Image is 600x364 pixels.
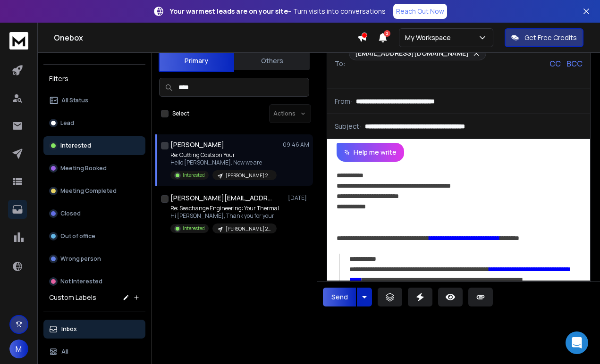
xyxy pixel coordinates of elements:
div: Open Intercom Messenger [566,331,588,354]
h3: Filters [43,72,145,85]
button: Wrong person [43,249,145,268]
button: All [43,342,145,361]
p: [DATE] [288,194,309,202]
p: Meeting Completed [60,187,117,195]
h3: Custom Labels [49,293,96,302]
p: – Turn visits into conversations [170,7,386,16]
button: Primary [159,50,234,72]
button: Closed [43,204,145,223]
label: Select [172,110,189,117]
h1: [PERSON_NAME] [170,140,224,149]
p: Interested [183,172,205,179]
button: Meeting Booked [43,159,145,178]
p: [EMAIL_ADDRESS][DOMAIN_NAME] [355,49,469,58]
button: Interested [43,136,145,155]
p: BCC [566,58,583,69]
button: Not Interested [43,272,145,291]
p: All [61,348,68,356]
p: Re: Cutting Costs on Your [170,151,277,159]
button: Get Free Credits [505,28,583,47]
p: Hi [PERSON_NAME], Thank you for your [170,212,279,220]
button: Lead [43,114,145,132]
span: 2 [384,30,390,37]
p: [PERSON_NAME] 2K Campaign [226,225,271,232]
button: All Status [43,91,145,110]
a: Reach Out Now [393,4,447,19]
p: My Workspace [405,33,455,42]
h1: Onebox [54,32,357,43]
p: Interested [183,225,205,232]
button: Out of office [43,227,145,246]
p: Meeting Booked [60,165,107,172]
p: Reach Out Now [396,7,444,16]
p: Subject: [335,122,361,131]
p: From: [335,97,352,106]
p: CC [549,58,561,69]
p: [PERSON_NAME] 2K Campaign [226,172,271,179]
button: Inbox [43,320,145,339]
button: M [9,339,28,358]
p: Re: Seachange Engineering: Your Thermal [170,205,279,212]
p: To: [335,59,345,68]
button: Meeting Completed [43,182,145,200]
button: Send [323,288,356,306]
p: All Status [61,97,88,104]
p: Lead [60,119,74,127]
img: logo [9,32,28,50]
p: 09:46 AM [283,141,309,149]
p: Closed [60,210,81,217]
p: Get Free Credits [524,33,577,42]
p: Out of office [60,232,95,240]
p: Interested [60,142,91,149]
p: Wrong person [60,255,101,263]
button: Others [234,50,310,71]
p: Not Interested [60,278,102,285]
p: Hello [PERSON_NAME]. Now we are [170,159,277,166]
button: Help me write [337,143,404,162]
strong: Your warmest leads are on your site [170,7,288,16]
h1: [PERSON_NAME][EMAIL_ADDRESS][DOMAIN_NAME] [170,193,274,203]
p: Inbox [61,325,77,333]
